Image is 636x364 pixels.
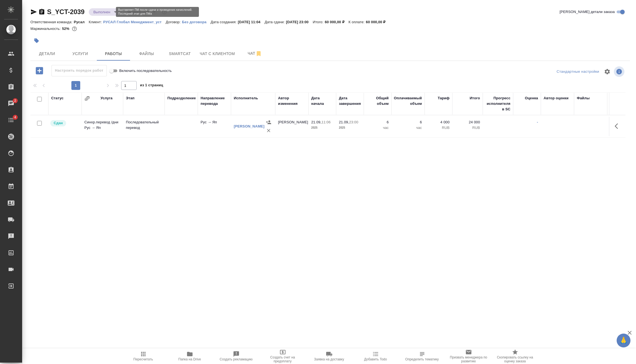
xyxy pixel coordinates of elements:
div: Файлы [577,95,590,101]
p: 11:06 [321,120,331,124]
p: 60 000,00 ₽ [366,20,390,24]
p: Последовательный перевод [126,119,162,131]
p: Без договора [182,20,211,24]
button: Назначить [264,118,273,126]
p: [DATE] 23:00 [286,20,313,24]
div: Автор оценки [544,95,568,101]
p: 2025 [339,125,361,131]
div: Этап [126,95,134,101]
a: S_YCT-2039 [47,8,84,15]
div: Тариф [438,95,450,101]
div: Менеджер проверил работу исполнителя, передает ее на следующий этап [50,119,79,127]
button: Здесь прячутся важные кнопки [611,119,625,133]
p: 21.09, [339,120,349,124]
span: Чат с клиентом [200,50,235,57]
button: 🙏 [617,334,630,347]
button: Сгруппировать [84,96,90,101]
svg: Отписаться [255,50,262,57]
div: Оценка [525,95,538,101]
div: Статус [51,95,64,101]
p: Сдан [54,120,63,126]
div: Услуга [100,95,112,101]
div: Прогресс исполнителя в SC [486,95,510,112]
div: Дата начала [311,95,333,106]
span: Чат [242,50,268,57]
td: Синхр.перевод /дни Рус → Яп [82,117,123,136]
p: РУСАЛ Глобал Менеджмент_уст [103,20,166,24]
p: Клиент: [89,20,103,24]
p: 2025 [311,125,333,131]
span: 2 [11,98,19,103]
a: 2 [1,97,21,110]
div: Подразделение [167,95,196,101]
p: Итого: [313,20,325,24]
a: Без договора [182,19,211,24]
p: Договор: [166,20,182,24]
span: Файлы [133,50,160,57]
span: [PERSON_NAME] детали заказа [560,9,615,15]
div: split button [555,67,601,76]
button: Удалить [264,126,273,135]
div: Исполнитель [234,95,258,101]
div: Общий объем [367,95,389,106]
button: Нормальный [126,10,151,14]
button: Добавить работу [32,65,47,76]
p: Дата создания: [211,20,238,24]
div: Направление перевода [201,95,228,106]
p: Дата сдачи: [264,20,286,24]
span: Настроить таблицу [601,65,614,78]
div: Автор изменения [278,95,306,106]
p: 4 000 [427,119,450,125]
span: Работы [100,50,127,57]
p: 23:00 [349,120,358,124]
p: 21.09, [311,120,321,124]
p: час [394,125,422,131]
span: 4 [11,115,19,120]
p: [DATE] 11:04 [238,20,265,24]
a: 4 [1,113,21,127]
span: Включить последовательность [119,68,172,74]
a: [PERSON_NAME] [234,124,264,128]
p: К оплате: [349,20,366,24]
p: Ответственная команда: [30,20,74,24]
p: RUB [455,125,480,131]
span: Детали [34,50,60,57]
span: Посмотреть информацию [614,66,625,77]
p: 24 000 [455,119,480,125]
div: Выполнен [123,8,157,16]
p: 52% [62,27,71,31]
div: Итого [470,95,480,101]
p: 60 000,00 ₽ [325,20,349,24]
p: RUB [427,125,450,131]
p: 6 [394,119,422,125]
td: Рус → Яп [198,117,231,136]
button: Скопировать ссылку [38,9,45,15]
td: [PERSON_NAME] [275,117,308,136]
span: 🙏 [619,335,628,346]
p: Маржинальность: [30,27,62,31]
div: Выполнен [89,8,118,16]
p: час [367,125,389,131]
button: Добавить тэг [30,35,43,47]
button: 24000.00 RUB; [71,25,78,32]
button: Выполнен [92,10,112,14]
span: Услуги [67,50,94,57]
div: Дата завершения [339,95,361,106]
a: - [537,120,538,124]
button: Скопировать ссылку для ЯМессенджера [30,9,37,15]
p: Русал [74,20,89,24]
div: Оплачиваемый объем [394,95,422,106]
a: РУСАЛ Глобал Менеджмент_уст [103,19,166,24]
p: 6 [367,119,389,125]
span: Smartcat [167,50,193,57]
span: из 1 страниц [140,82,163,90]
